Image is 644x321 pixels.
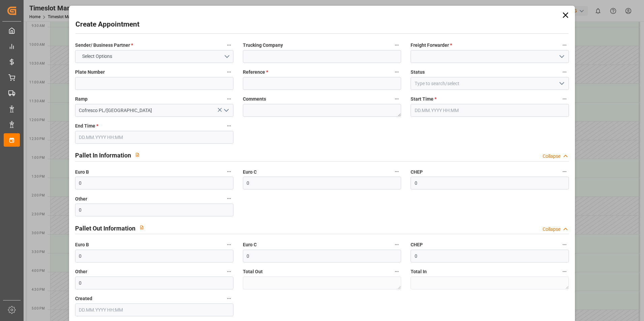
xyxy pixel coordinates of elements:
span: Ramp [75,96,88,103]
span: Total In [411,268,427,275]
span: Euro C [243,241,257,248]
h2: Pallet Out Information [75,224,135,233]
button: Freight Forwarder * [560,41,569,49]
span: Euro B [75,241,89,248]
div: Collapse [543,226,560,233]
button: Start Time * [560,95,569,103]
span: Freight Forwarder [411,42,452,49]
span: Reference [243,69,268,76]
button: Plate Number [225,68,233,76]
button: Created [225,294,233,303]
span: Other [75,195,87,203]
span: CHEP [411,241,423,248]
div: Collapse [543,153,560,160]
span: Plate Number [75,69,105,76]
span: End Time [75,122,98,130]
span: Created [75,295,92,302]
input: Type to search/select [75,104,233,117]
button: Reference * [392,68,401,76]
button: open menu [221,105,231,116]
button: Status [560,68,569,76]
button: CHEP [560,240,569,249]
button: Other [225,267,233,276]
button: Trucking Company [392,41,401,49]
button: open menu [75,50,233,63]
button: Total Out [392,267,401,276]
span: Select Options [79,53,116,60]
span: Euro C [243,169,257,176]
button: Sender/ Business Partner * [225,41,233,49]
span: Start Time [411,96,437,103]
button: View description [131,148,144,161]
button: Other [225,194,233,203]
button: CHEP [560,167,569,176]
input: Type to search/select [411,77,569,90]
input: DD.MM.YYYY HH:MM [411,104,569,117]
button: View description [135,221,148,234]
span: Total Out [243,268,263,275]
h2: Create Appointment [75,19,139,30]
span: Trucking Company [243,42,283,49]
input: DD.MM.YYYY HH:MM [75,131,233,144]
span: Other [75,268,87,275]
button: Total In [560,267,569,276]
button: open menu [556,51,567,62]
button: Euro B [225,240,233,249]
span: Comments [243,96,266,103]
button: Ramp [225,95,233,103]
span: CHEP [411,169,423,176]
button: open menu [556,78,567,89]
button: Euro B [225,167,233,176]
span: Sender/ Business Partner [75,42,133,49]
button: Comments [392,95,401,103]
h2: Pallet In Information [75,151,131,160]
span: Status [411,69,425,76]
button: End Time * [225,121,233,130]
span: Euro B [75,169,89,176]
button: Euro C [392,240,401,249]
input: DD.MM.YYYY HH:MM [75,304,233,316]
button: Euro C [392,167,401,176]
